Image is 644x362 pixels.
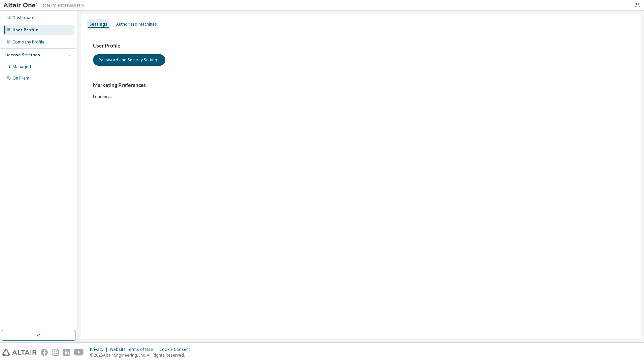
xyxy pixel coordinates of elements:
[90,347,110,352] div: Privacy
[63,349,70,356] img: linkedin.svg
[12,64,31,69] div: Managed
[52,349,59,356] img: instagram.svg
[159,347,194,352] div: Cookie Consent
[116,22,157,27] div: Authorized Machines
[93,82,629,99] div: Loading...
[93,82,629,89] h3: Marketing Preferences
[12,27,38,33] div: User Profile
[93,54,165,66] button: Password and Security Settings
[89,22,107,27] div: Settings
[12,15,35,21] div: Dashboard
[110,347,159,352] div: Website Terms of Use
[93,42,629,49] h3: User Profile
[90,352,194,358] p: © 2025 Altair Engineering, Inc. All Rights Reserved.
[4,52,40,58] div: License Settings
[2,349,37,356] img: altair_logo.svg
[12,39,44,45] div: Company Profile
[3,2,88,9] img: Altair One
[12,76,29,81] div: On Prem
[74,349,84,356] img: youtube.svg
[41,349,48,356] img: facebook.svg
